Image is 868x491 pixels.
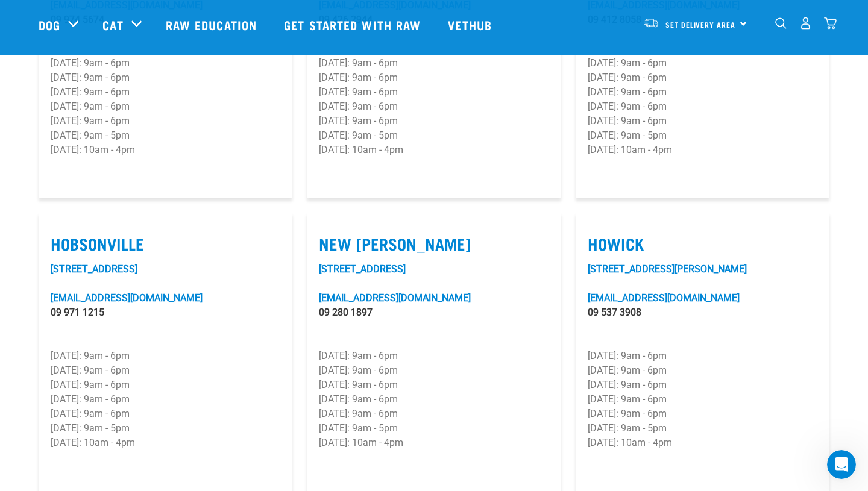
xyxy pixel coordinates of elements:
p: [DATE]: 9am - 6pm [51,114,280,128]
p: [DATE]: 9am - 6pm [588,85,817,99]
p: [DATE]: 9am - 6pm [588,363,817,378]
iframe: Intercom live chat [827,450,856,479]
p: [DATE]: 9am - 6pm [51,70,280,85]
p: [DATE]: 9am - 5pm [51,421,280,436]
p: [DATE]: 9am - 6pm [51,407,280,421]
p: [DATE]: 9am - 6pm [51,349,280,363]
p: [DATE]: 9am - 5pm [319,128,549,143]
a: [STREET_ADDRESS] [51,263,137,275]
p: [DATE]: 9am - 6pm [588,378,817,392]
a: Cat [102,16,123,34]
p: [DATE]: 9am - 6pm [319,99,549,114]
a: [EMAIL_ADDRESS][DOMAIN_NAME] [588,292,740,304]
p: [DATE]: 9am - 6pm [588,349,817,363]
p: [DATE]: 9am - 6pm [588,392,817,407]
a: 09 971 1215 [51,307,104,318]
p: [DATE]: 9am - 6pm [319,378,549,392]
p: [DATE]: 9am - 6pm [588,99,817,114]
p: [DATE]: 10am - 4pm [588,143,817,157]
span: Set Delivery Area [665,22,735,27]
a: Get started with Raw [272,1,436,49]
label: Hobsonville [51,234,280,253]
a: [EMAIL_ADDRESS][DOMAIN_NAME] [319,292,471,304]
p: [DATE]: 9am - 6pm [51,99,280,114]
a: 09 280 1897 [319,307,373,318]
p: [DATE]: 9am - 6pm [588,114,817,128]
label: Howick [588,234,817,253]
label: New [PERSON_NAME] [319,234,549,253]
p: [DATE]: 9am - 5pm [51,128,280,143]
p: [DATE]: 9am - 6pm [319,392,549,407]
p: [DATE]: 9am - 6pm [51,363,280,378]
p: [DATE]: 9am - 6pm [51,56,280,70]
p: [DATE]: 9am - 6pm [319,56,549,70]
p: [DATE]: 9am - 6pm [51,392,280,407]
a: [EMAIL_ADDRESS][DOMAIN_NAME] [51,292,203,304]
p: [DATE]: 9am - 6pm [51,85,280,99]
p: [DATE]: 9am - 5pm [588,421,817,436]
p: [DATE]: 10am - 4pm [319,143,549,157]
p: [DATE]: 10am - 4pm [51,436,280,450]
p: [DATE]: 9am - 6pm [319,363,549,378]
a: Vethub [436,1,507,49]
p: [DATE]: 10am - 4pm [588,436,817,450]
p: [DATE]: 10am - 4pm [319,436,549,450]
a: Dog [39,16,60,34]
p: [DATE]: 9am - 6pm [588,70,817,85]
p: [DATE]: 9am - 6pm [319,114,549,128]
a: Raw Education [154,1,272,49]
img: home-icon@2x.png [824,17,837,30]
img: user.png [799,17,812,30]
p: [DATE]: 9am - 6pm [51,378,280,392]
p: [DATE]: 9am - 5pm [588,128,817,143]
p: [DATE]: 9am - 6pm [319,70,549,85]
p: [DATE]: 9am - 6pm [588,407,817,421]
a: 09 537 3908 [588,307,641,318]
a: [STREET_ADDRESS][PERSON_NAME] [588,263,747,275]
p: [DATE]: 10am - 4pm [51,143,280,157]
p: [DATE]: 9am - 5pm [319,421,549,436]
p: [DATE]: 9am - 6pm [319,349,549,363]
p: [DATE]: 9am - 6pm [319,85,549,99]
img: home-icon-1@2x.png [775,17,787,29]
a: [STREET_ADDRESS] [319,263,406,275]
p: [DATE]: 9am - 6pm [319,407,549,421]
p: [DATE]: 9am - 6pm [588,56,817,70]
img: van-moving.png [643,17,659,28]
